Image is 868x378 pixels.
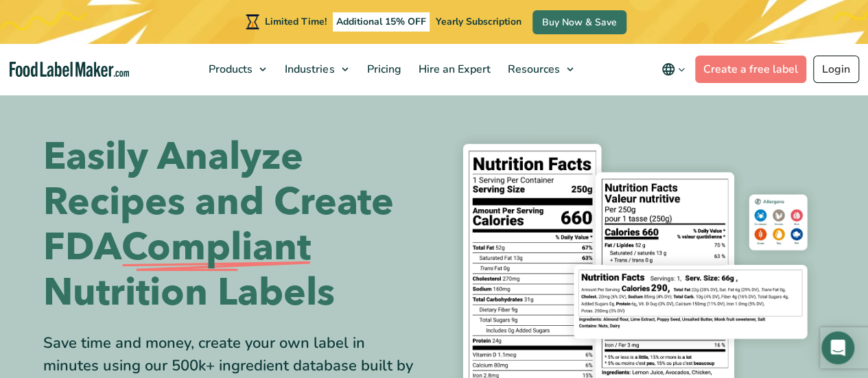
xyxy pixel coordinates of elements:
span: Pricing [362,62,402,77]
div: Open Intercom Messenger [821,331,854,364]
span: Industries [281,62,336,77]
a: Login [813,56,859,83]
a: Create a free label [695,56,806,83]
span: Products [204,62,254,77]
a: Hire an Expert [410,44,495,95]
span: Hire an Expert [414,62,491,77]
a: Buy Now & Save [532,10,626,34]
span: Additional 15% OFF [333,12,430,32]
a: Resources [499,44,580,95]
span: Resources [503,62,561,77]
span: Compliant [121,225,311,270]
h1: Easily Analyze Recipes and Create FDA Nutrition Labels [43,134,424,316]
span: Yearly Subscription [436,15,521,28]
a: Products [200,44,273,95]
a: Pricing [358,44,406,95]
a: Industries [277,44,355,95]
span: Limited Time! [265,15,327,28]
